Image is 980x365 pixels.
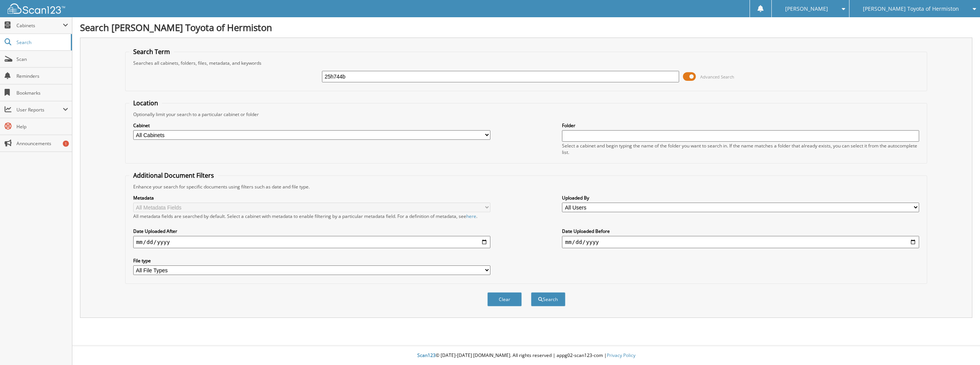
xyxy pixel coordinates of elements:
[487,292,522,306] button: Clear
[16,56,68,62] span: Scan
[129,171,218,180] legend: Additional Document Filters
[133,213,490,219] div: All metadata fields are searched by default. Select a cabinet with metadata to enable filtering b...
[72,346,980,365] div: © [DATE]-[DATE] [DOMAIN_NAME]. All rights reserved | appg02-scan123-com |
[16,73,68,79] span: Reminders
[80,21,972,34] h1: Search [PERSON_NAME] Toyota of Hermiston
[133,122,490,129] label: Cabinet
[129,60,923,66] div: Searches all cabinets, folders, files, metadata, and keywords
[16,140,68,147] span: Announcements
[129,183,923,190] div: Enhance your search for specific documents using filters such as date and file type.
[8,3,65,14] img: scan123-logo-white.svg
[16,123,68,130] span: Help
[562,142,919,155] div: Select a cabinet and begin typing the name of the folder you want to search in. If the name match...
[129,111,923,118] div: Optionally limit your search to a particular cabinet or folder
[531,292,565,306] button: Search
[863,7,959,11] span: [PERSON_NAME] Toyota of Hermiston
[942,328,980,365] iframe: Chat Widget
[562,195,919,201] label: Uploaded By
[700,74,734,80] span: Advanced Search
[133,236,490,248] input: start
[129,47,174,56] legend: Search Term
[417,352,436,358] span: Scan123
[133,228,490,234] label: Date Uploaded After
[133,257,490,264] label: File type
[607,352,635,358] a: Privacy Policy
[63,141,69,147] div: 1
[562,122,919,129] label: Folder
[16,39,67,46] span: Search
[785,7,828,11] span: [PERSON_NAME]
[466,213,476,219] a: here
[129,99,162,107] legend: Location
[16,22,63,29] span: Cabinets
[133,195,490,201] label: Metadata
[562,236,919,248] input: end
[16,106,63,113] span: User Reports
[562,228,919,234] label: Date Uploaded Before
[16,90,68,96] span: Bookmarks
